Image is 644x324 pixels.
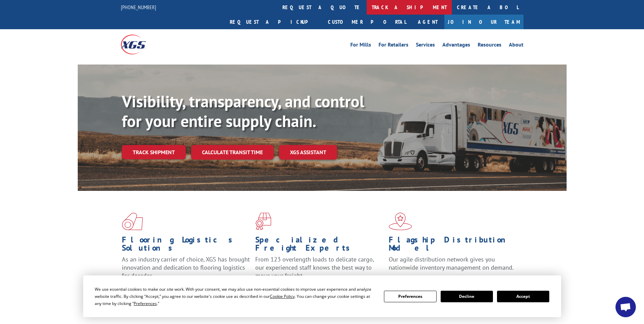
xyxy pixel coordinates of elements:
a: Join Our Team [444,15,523,29]
a: Agent [411,15,444,29]
img: xgs-icon-flagship-distribution-model-red [389,213,412,230]
img: xgs-icon-total-supply-chain-intelligence-red [122,213,143,230]
a: Track shipment [122,145,186,159]
a: Request a pickup [225,15,323,29]
h1: Flooring Logistics Solutions [122,236,250,255]
div: Cookie Consent Prompt [83,275,561,317]
a: Advantages [442,42,470,50]
p: From 123 overlength loads to delicate cargo, our experienced staff knows the best way to move you... [255,255,384,286]
div: We use essential cookies to make our site work. With your consent, we may also use non-essential ... [95,286,376,307]
h1: Flagship Distribution Model [389,236,517,255]
a: Calculate transit time [191,145,274,160]
button: Decline [441,291,493,302]
div: Open chat [615,297,636,317]
a: For Retailers [379,42,408,50]
a: About [509,42,523,50]
span: Preferences [134,301,157,306]
span: As an industry carrier of choice, XGS has brought innovation and dedication to flooring logistics... [122,255,250,280]
a: Resources [478,42,501,50]
span: Our agile distribution network gives you nationwide inventory management on demand. [389,255,514,271]
button: Accept [497,291,549,302]
button: Preferences [384,291,436,302]
img: xgs-icon-focused-on-flooring-red [255,213,271,230]
a: Customer Portal [323,15,411,29]
a: XGS ASSISTANT [279,145,337,160]
b: Visibility, transparency, and control for your entire supply chain. [122,91,364,131]
span: Cookie Policy [270,293,295,299]
a: [PHONE_NUMBER] [121,4,156,11]
a: Services [416,42,435,50]
a: For Mills [350,42,371,50]
h1: Specialized Freight Experts [255,236,384,255]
